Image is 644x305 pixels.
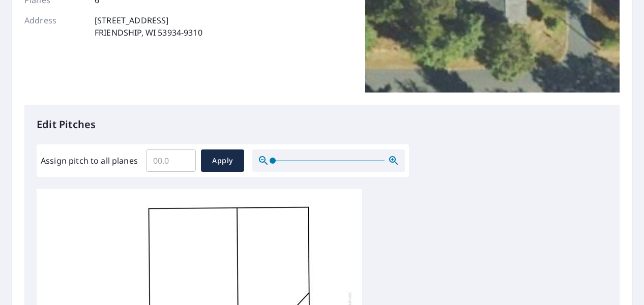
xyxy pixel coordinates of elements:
p: Edit Pitches [37,117,607,132]
p: [STREET_ADDRESS] FRIENDSHIP, WI 53934-9310 [95,14,202,39]
label: Assign pitch to all planes [41,155,138,167]
button: Apply [201,149,244,172]
input: 00.0 [146,146,196,175]
p: Address [24,14,85,39]
span: Apply [209,155,236,167]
